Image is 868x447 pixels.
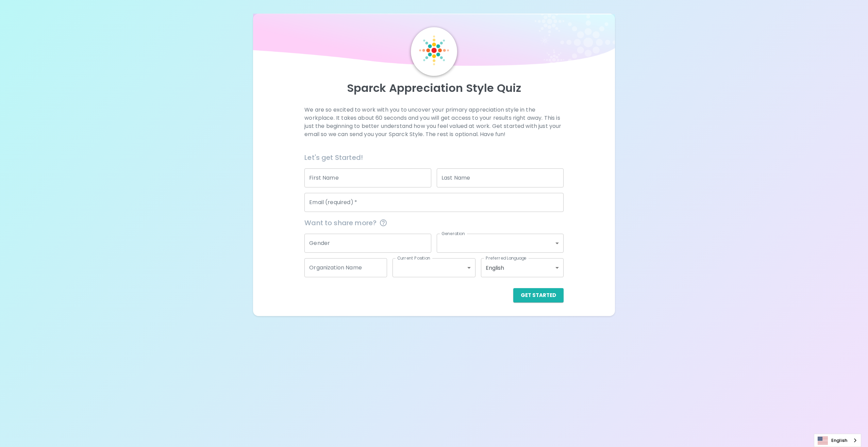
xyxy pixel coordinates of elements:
[814,434,861,447] a: English
[397,255,430,261] label: Current Position
[253,14,615,70] img: wave
[486,255,527,261] label: Preferred Language
[814,434,861,447] div: Language
[419,35,449,65] img: Sparck Logo
[814,434,861,447] aside: Language selected: English
[304,106,563,138] p: We are so excited to work with you to uncover your primary appreciation style in the workplace. I...
[304,152,563,163] h6: Let's get Started!
[261,81,606,95] p: Sparck Appreciation Style Quiz
[481,258,564,277] div: English
[513,288,564,302] button: Get Started
[441,231,465,236] label: Generation
[379,219,387,227] svg: This information is completely confidential and only used for aggregated appreciation studies at ...
[304,217,563,228] span: Want to share more?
